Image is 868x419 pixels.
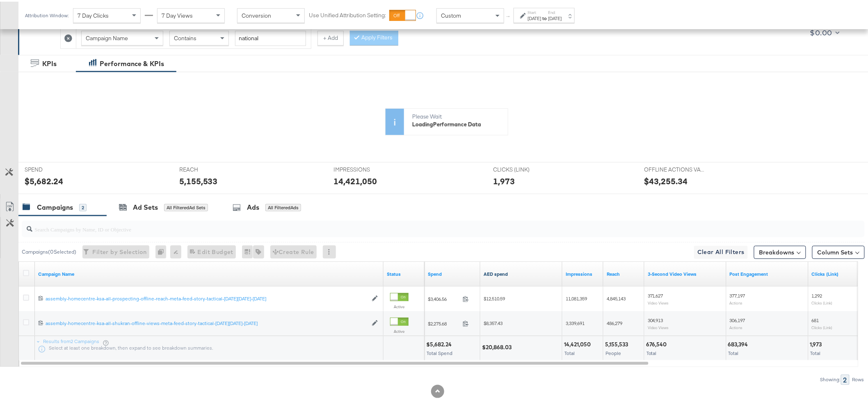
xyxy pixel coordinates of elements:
span: Total [646,348,657,355]
a: The number of times your ad was served. On mobile apps an ad is counted as served the first time ... [566,269,600,276]
div: 683,394 [728,339,751,347]
a: The number of times your video was viewed for 3 seconds or more. [648,269,723,276]
span: Custom [441,10,461,18]
span: Campaign Name [86,33,128,40]
span: $3,406.56 [428,294,459,300]
strong: to [541,14,548,20]
button: $0.00 [807,25,842,38]
button: + Add [318,29,344,44]
div: 1,973 [810,339,825,347]
label: Active [390,327,409,332]
div: $5,682.24 [426,339,454,347]
span: $8,357.43 [484,318,503,325]
div: Attribution Window: [25,11,69,17]
span: 7 Day Clicks [78,10,109,18]
span: 7 Day Views [162,10,193,18]
sub: Clicks (Link) [812,323,833,328]
a: assembly-homecentre-ksa-all-prospecting-offline-reach-meta-feed-story-tactical-[DATE][DATE]-[DATE] [46,294,368,301]
a: The number of actions related to your Page's posts as a result of your ad. [730,269,805,276]
label: End: [548,8,562,14]
div: Ads [247,201,259,211]
div: Campaigns ( 0 Selected) [22,247,76,254]
label: Active [390,302,409,308]
button: Column Sets [812,244,865,257]
span: 304,913 [648,316,663,322]
sub: Video Views [648,299,669,304]
span: Total [729,348,739,355]
div: Showing: [820,375,841,381]
button: Breakdowns [754,244,806,257]
div: Performance & KPIs [100,57,164,67]
div: [DATE] [548,14,562,20]
span: 377,197 [730,291,745,297]
div: 2 [79,202,87,210]
span: Total [811,348,821,355]
div: 14,421,050 [564,339,593,347]
span: Conversion [242,10,271,18]
span: Total Spend [427,348,452,355]
div: All Filtered Ads [265,202,301,210]
span: People [605,348,621,355]
div: $20,868.03 [482,342,514,350]
span: 4,845,143 [607,294,626,300]
div: assembly-homecentre-ksa-all-prospecting-offline-reach-meta-feed-story-tactical-[DATE][DATE]-[DATE] [46,294,368,300]
a: The number of people your ad was served to. [607,269,641,276]
div: 0 [155,244,170,257]
span: $12,510.59 [484,294,505,300]
span: Clear All Filters [697,245,745,256]
span: Total [564,348,575,355]
span: 681 [812,316,819,322]
div: Ad Sets [133,201,158,211]
input: Search Campaigns by Name, ID or Objective [32,216,787,232]
span: Contains [174,33,196,40]
div: 5,155,533 [605,339,630,347]
a: assembly-homecentre-ksa-all-shukran-offline-views-meta-feed-story-tactical-[DATE][DATE]-[DATE] [46,318,368,325]
sub: Actions [730,323,743,328]
div: All Filtered Ad Sets [164,202,208,210]
div: KPIs [42,57,57,67]
span: 371,627 [648,291,663,297]
sub: Video Views [648,323,669,328]
div: $0.00 [810,25,832,37]
a: Shows the current state of your Ad Campaign. [387,269,421,276]
button: Clear All Filters [694,244,748,257]
span: 486,279 [607,318,622,325]
a: 3.6725 [484,269,559,276]
span: 306,197 [730,316,745,322]
div: [DATE] [528,14,541,20]
sub: Clicks (Link) [812,299,833,304]
span: 1,292 [812,291,822,297]
div: Rows [852,375,865,381]
a: Your campaign name. [38,269,380,276]
div: Campaigns [37,201,73,211]
label: Use Unified Attribution Setting: [309,10,386,18]
sub: Actions [730,299,743,304]
a: The total amount spent to date. [428,269,477,276]
span: ↑ [505,14,513,17]
input: Enter a search term [235,29,306,44]
label: Start: [528,8,541,14]
div: 2 [841,373,850,383]
div: assembly-homecentre-ksa-all-shukran-offline-views-meta-feed-story-tactical-[DATE][DATE]-[DATE] [46,318,368,325]
span: $2,275.68 [428,319,459,325]
div: 676,540 [646,339,669,347]
span: 3,339,691 [566,318,585,325]
span: 11,081,359 [566,294,587,300]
